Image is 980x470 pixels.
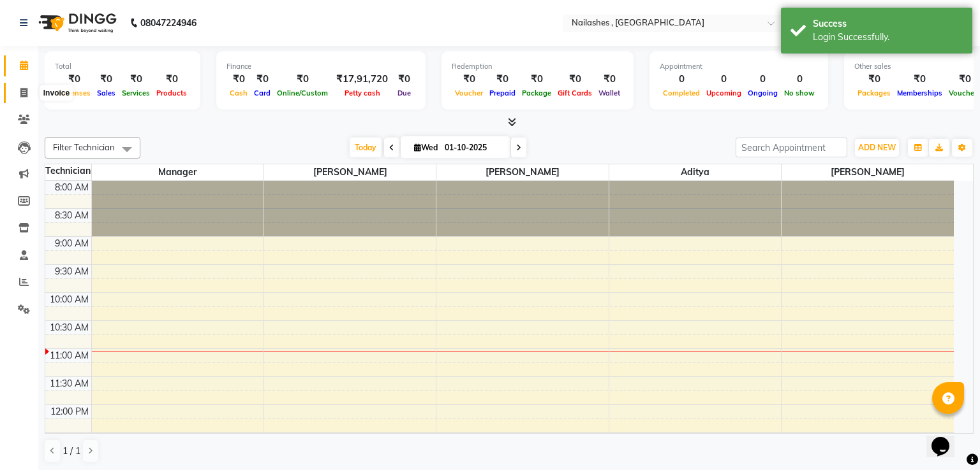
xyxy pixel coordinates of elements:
div: 9:00 AM [52,237,91,250]
div: 8:00 AM [52,181,91,194]
span: Wallet [595,89,623,97]
span: Aditya [609,164,781,180]
span: [PERSON_NAME] [782,164,954,180]
button: ADD NEW [855,139,899,157]
span: Upcoming [703,89,745,97]
div: 0 [781,72,818,87]
div: 12:30 PM [48,433,91,446]
span: Card [251,89,274,97]
span: [PERSON_NAME] [264,164,436,180]
div: ₹0 [94,72,119,87]
span: Petty cash [341,89,383,97]
span: Prepaid [486,89,519,97]
div: ₹0 [153,72,190,87]
span: Sales [94,89,119,97]
div: ₹0 [251,72,274,87]
div: Login Successfully. [813,31,963,44]
div: Appointment [660,61,818,72]
div: 11:30 AM [47,377,91,390]
div: ₹0 [519,72,554,87]
span: ADD NEW [858,143,896,152]
span: Wed [411,143,441,152]
div: ₹0 [119,72,153,87]
div: ₹0 [226,72,251,87]
div: Success [813,17,963,31]
div: ₹0 [486,72,519,87]
div: 12:00 PM [48,405,91,418]
span: Gift Cards [554,89,595,97]
div: 0 [703,72,745,87]
div: Redemption [452,61,623,72]
span: Filter Technician [53,142,115,152]
div: ₹0 [894,72,946,87]
div: 10:00 AM [47,293,91,306]
span: Package [519,89,554,97]
span: [PERSON_NAME] [436,164,608,180]
span: Today [350,138,382,157]
div: ₹0 [554,72,595,87]
span: 1 / 1 [63,445,80,458]
span: Memberships [894,89,946,97]
div: Finance [226,61,415,72]
img: logo [33,5,120,41]
div: ₹0 [55,72,94,87]
div: ₹0 [854,72,894,87]
div: Invoice [40,85,73,101]
b: 08047224946 [140,5,197,41]
div: 9:30 AM [52,265,91,278]
div: 0 [660,72,703,87]
span: Voucher [452,89,486,97]
span: Ongoing [745,89,781,97]
span: Cash [226,89,251,97]
div: ₹0 [452,72,486,87]
span: Packages [854,89,894,97]
div: 8:30 AM [52,209,91,222]
div: ₹0 [393,72,415,87]
div: 11:00 AM [47,349,91,362]
iframe: chat widget [926,419,967,457]
div: Total [55,61,190,72]
span: Due [394,89,414,97]
div: ₹17,91,720 [331,72,393,87]
div: 10:30 AM [47,321,91,334]
div: Technician [45,164,91,178]
span: Manager [92,164,264,180]
span: Completed [660,89,703,97]
span: Products [153,89,190,97]
span: No show [781,89,818,97]
span: Services [119,89,153,97]
div: ₹0 [274,72,331,87]
div: ₹0 [595,72,623,87]
input: 2025-10-01 [441,138,505,157]
input: Search Appointment [736,138,847,157]
span: Online/Custom [274,89,331,97]
div: 0 [745,72,781,87]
